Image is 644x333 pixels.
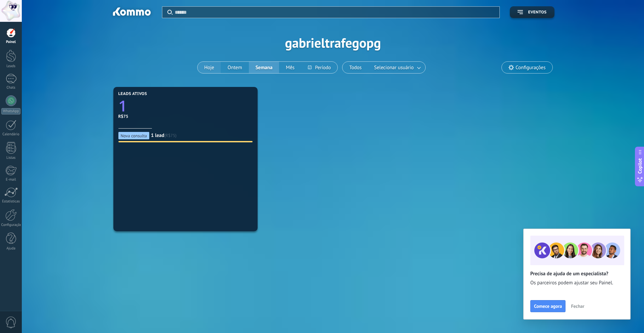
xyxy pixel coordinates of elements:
[1,86,21,90] div: Chats
[164,133,176,138] span: (R$75)
[1,64,21,68] div: Leads
[1,40,21,44] div: Painel
[530,271,624,277] h2: Precisa de ajuda de um especialista?
[571,304,584,308] span: Fechar
[368,62,425,73] button: Selecionar usuário
[510,6,554,18] button: Eventos
[530,300,566,312] button: Comece agora
[121,133,147,139] span: Nova consulta
[1,246,21,251] div: Ajuda
[1,156,21,160] div: Listas
[151,132,178,139] a: 1 lead(R$75)
[568,301,587,311] button: Fechar
[1,223,21,227] div: Configurações
[198,62,221,73] button: Hoje
[118,113,253,119] div: R$75
[1,132,21,137] div: Calendário
[530,280,624,286] span: Os parceiros podem ajustar seu Painel.
[301,62,337,73] button: Período
[516,65,545,70] span: Configurações
[373,63,415,72] span: Selecionar usuário
[118,132,150,139] a: Nova consulta
[342,62,368,73] button: Todos
[534,304,562,308] span: Comece agora
[1,108,20,114] div: WhatsApp
[279,62,301,73] button: Mês
[118,96,253,116] a: 1
[249,62,279,73] button: Semana
[1,199,21,204] div: Estatísticas
[118,132,150,139] div: Nova consulta
[221,62,249,73] button: Ontem
[637,158,643,174] span: Copilot
[1,178,21,182] div: E-mail
[118,92,147,96] span: Leads ativos
[118,96,127,116] text: 1
[528,10,546,15] span: Eventos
